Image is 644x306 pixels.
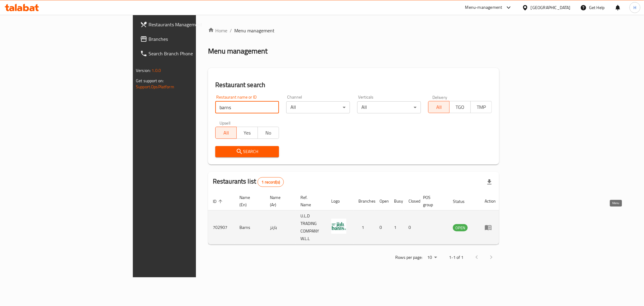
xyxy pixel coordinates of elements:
div: Total records count [258,177,284,187]
span: Name (Ar) [270,194,288,208]
th: Busy [389,192,404,210]
th: Logo [326,192,354,210]
span: TMP [473,103,489,112]
td: Barns [235,210,265,245]
h2: Restaurant search [215,80,492,90]
span: Status [453,198,473,205]
div: Rows per page: [425,253,439,262]
label: Delivery [432,95,447,99]
div: [GEOGRAPHIC_DATA] [531,4,571,11]
td: بارنز [265,210,296,245]
th: Closed [404,192,418,210]
td: 1 [389,210,404,245]
td: U.L.D TRADING COMPANY W.L.L [296,210,326,245]
span: TGO [452,103,468,112]
span: Name (En) [239,194,258,208]
a: Branches [135,32,240,46]
span: Version: [136,67,151,74]
p: 1-1 of 1 [449,254,463,261]
span: 1 record(s) [258,179,284,185]
td: 1 [354,210,375,245]
a: Restaurants Management [135,17,240,32]
span: All [218,129,234,137]
button: TMP [470,101,492,113]
span: No [260,129,277,137]
th: Open [375,192,389,210]
input: Search for restaurant name or ID.. [215,101,279,113]
img: Barns [331,219,346,234]
table: enhanced table [208,192,501,245]
a: Search Branch Phone [135,46,240,61]
span: Branches [149,35,235,43]
span: Ref. Name [300,194,319,208]
span: Search [220,148,274,155]
span: OPEN [453,224,468,231]
span: Yes [239,129,255,137]
button: Yes [236,127,258,139]
button: Search [215,146,279,157]
td: 0 [404,210,418,245]
h2: Menu management [208,46,268,56]
h2: Restaurants list [213,177,284,187]
button: TGO [449,101,471,113]
div: All [286,101,350,113]
button: All [428,101,450,113]
span: Menu management [234,27,274,34]
th: Branches [354,192,375,210]
a: Support.OpsPlatform [136,83,174,91]
span: POS group [423,194,441,208]
span: 1.0.0 [152,67,161,74]
span: ID [213,198,224,205]
button: No [258,127,279,139]
span: Restaurants Management [149,21,235,28]
div: Menu-management [465,4,502,11]
button: All [215,127,237,139]
th: Action [480,192,501,210]
span: Search Branch Phone [149,50,235,57]
span: Get support on: [136,77,164,85]
span: H [633,4,636,11]
td: 0 [375,210,389,245]
label: Upsell [219,121,231,125]
div: Export file [482,175,497,189]
div: All [357,101,421,113]
nav: breadcrumb [208,27,499,34]
span: All [431,103,447,112]
p: Rows per page: [395,254,422,261]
